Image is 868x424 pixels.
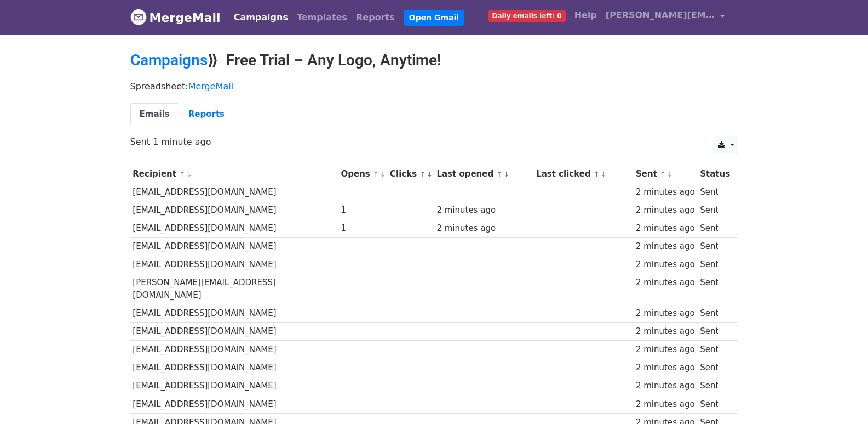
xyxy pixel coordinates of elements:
th: Recipient [130,165,338,183]
td: Sent [697,304,732,323]
img: MergeMail logo [130,9,147,25]
a: MergeMail [130,6,221,29]
a: Emails [130,103,179,126]
a: ↑ [594,170,600,178]
td: Sent [697,256,732,274]
a: ↑ [660,170,666,178]
td: [EMAIL_ADDRESS][DOMAIN_NAME] [130,395,338,413]
a: ↓ [601,170,607,178]
p: Spreadsheet: [130,81,738,92]
div: 2 minutes ago [636,307,695,320]
a: Open Gmail [404,10,464,26]
th: Clicks [387,165,434,183]
a: ↓ [503,170,509,178]
div: 2 minutes ago [636,186,695,199]
td: [EMAIL_ADDRESS][DOMAIN_NAME] [130,219,338,238]
th: Last opened [434,165,534,183]
td: Sent [697,341,732,359]
th: Opens [338,165,388,183]
iframe: Chat Widget [813,371,868,424]
td: Sent [697,183,732,201]
a: Campaigns [130,51,208,69]
a: ↑ [373,170,379,178]
td: [EMAIL_ADDRESS][DOMAIN_NAME] [130,323,338,341]
span: [PERSON_NAME][EMAIL_ADDRESS][DOMAIN_NAME] [606,9,715,22]
div: 2 minutes ago [636,361,695,374]
div: 2 minutes ago [636,204,695,217]
td: Sent [697,238,732,256]
div: 2 minutes ago [636,276,695,289]
td: [PERSON_NAME][EMAIL_ADDRESS][DOMAIN_NAME] [130,274,338,304]
h2: ⟫ Free Trial – Any Logo, Anytime! [130,51,738,70]
td: Sent [697,395,732,413]
span: Daily emails left: 0 [488,10,566,22]
td: [EMAIL_ADDRESS][DOMAIN_NAME] [130,256,338,274]
a: ↑ [496,170,502,178]
div: 2 minutes ago [436,204,531,217]
a: Help [570,4,601,26]
a: Reports [352,7,399,29]
div: 2 minutes ago [636,343,695,356]
a: ↓ [427,170,433,178]
a: Templates [292,7,352,29]
td: Sent [697,377,732,395]
a: ↓ [667,170,673,178]
th: Last clicked [533,165,633,183]
td: [EMAIL_ADDRESS][DOMAIN_NAME] [130,341,338,359]
td: [EMAIL_ADDRESS][DOMAIN_NAME] [130,377,338,395]
td: Sent [697,274,732,304]
div: 1 [341,204,385,217]
div: 2 minutes ago [636,325,695,338]
div: 2 minutes ago [636,240,695,253]
td: [EMAIL_ADDRESS][DOMAIN_NAME] [130,304,338,323]
a: Daily emails left: 0 [484,4,570,26]
div: 2 minutes ago [436,222,531,235]
a: ↑ [179,170,185,178]
a: ↓ [380,170,386,178]
div: 2 minutes ago [636,380,695,392]
td: Sent [697,201,732,219]
td: Sent [697,219,732,238]
a: [PERSON_NAME][EMAIL_ADDRESS][DOMAIN_NAME] [601,4,729,30]
p: Sent 1 minute ago [130,136,738,148]
a: Reports [179,103,234,126]
th: Status [697,165,732,183]
a: ↓ [186,170,192,178]
div: 2 minutes ago [636,398,695,411]
td: [EMAIL_ADDRESS][DOMAIN_NAME] [130,183,338,201]
td: Sent [697,323,732,341]
td: [EMAIL_ADDRESS][DOMAIN_NAME] [130,238,338,256]
div: 2 minutes ago [636,222,695,235]
div: 1 [341,222,385,235]
a: Campaigns [229,7,292,29]
a: ↑ [419,170,426,178]
div: 2 minutes ago [636,258,695,271]
a: MergeMail [188,81,233,92]
th: Sent [633,165,697,183]
td: Sent [697,359,732,377]
td: [EMAIL_ADDRESS][DOMAIN_NAME] [130,359,338,377]
td: [EMAIL_ADDRESS][DOMAIN_NAME] [130,201,338,219]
